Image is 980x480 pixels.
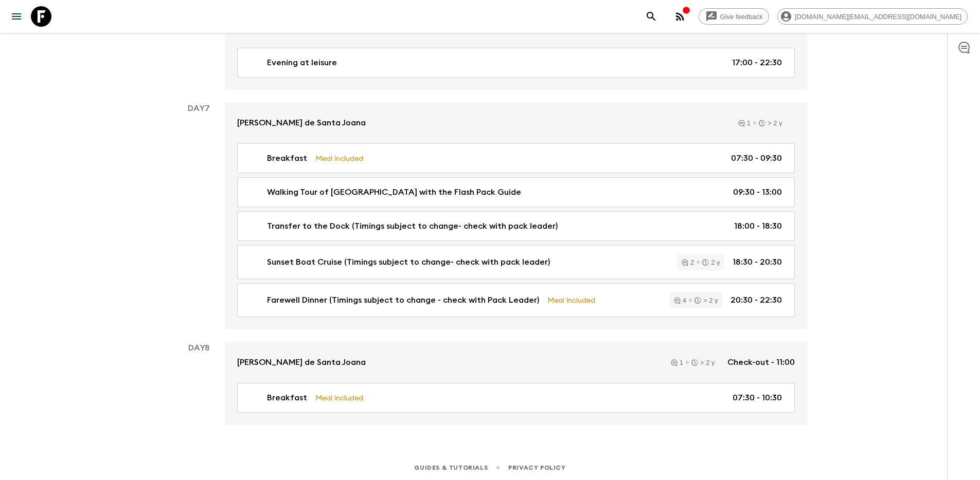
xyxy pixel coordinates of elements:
[731,152,782,164] p: 07:30 - 09:30
[759,120,782,126] div: > 2 y
[315,392,363,403] p: Meal Included
[237,283,795,317] a: Farewell Dinner (Timings subject to change - check with Pack Leader)Meal Included4> 2 y20:30 - 22:30
[237,383,795,413] a: BreakfastMeal Included07:30 - 10:30
[237,356,366,368] p: [PERSON_NAME] de Santa Joana
[730,294,782,306] p: 20:30 - 22:30
[682,259,694,266] div: 2
[267,57,337,69] p: Evening at leisure
[732,57,782,69] p: 17:00 - 22:30
[691,359,715,366] div: > 2 y
[267,220,558,232] p: Transfer to the Dock (Timings subject to change- check with pack leader)
[508,462,565,473] a: Privacy Policy
[173,342,225,354] p: Day 8
[777,8,968,25] div: [DOMAIN_NAME][EMAIL_ADDRESS][DOMAIN_NAME]
[734,220,782,232] p: 18:00 - 18:30
[414,462,488,473] a: Guides & Tutorials
[237,117,366,129] p: [PERSON_NAME] de Santa Joana
[6,6,27,27] button: menu
[315,153,363,164] p: Meal Included
[267,392,307,404] p: Breakfast
[699,8,769,25] a: Give feedback
[267,186,521,198] p: Walking Tour of [GEOGRAPHIC_DATA] with the Flash Pack Guide
[733,256,782,268] p: 18:30 - 20:30
[694,297,718,304] div: > 2 y
[674,297,686,304] div: 4
[267,152,307,164] p: Breakfast
[733,392,782,404] p: 07:30 - 10:30
[237,143,795,173] a: BreakfastMeal Included07:30 - 09:30
[789,13,967,21] span: [DOMAIN_NAME][EMAIL_ADDRESS][DOMAIN_NAME]
[738,120,751,126] div: 1
[641,6,662,27] button: search adventures
[267,294,539,306] p: Farewell Dinner (Timings subject to change - check with Pack Leader)
[727,356,795,368] p: Check-out - 11:00
[237,177,795,207] a: Walking Tour of [GEOGRAPHIC_DATA] with the Flash Pack Guide09:30 - 13:00
[225,342,807,383] a: [PERSON_NAME] de Santa Joana1> 2 yCheck-out - 11:00
[237,245,795,279] a: Sunset Boat Cruise (Timings subject to change- check with pack leader)22 y18:30 - 20:30
[715,13,769,21] span: Give feedback
[173,102,225,115] p: Day 7
[237,211,795,241] a: Transfer to the Dock (Timings subject to change- check with pack leader)18:00 - 18:30
[225,102,807,143] a: [PERSON_NAME] de Santa Joana1> 2 y
[702,259,720,266] div: 2 y
[237,48,795,78] a: Evening at leisure17:00 - 22:30
[547,294,595,306] p: Meal Included
[671,359,683,366] div: 1
[733,186,782,198] p: 09:30 - 13:00
[267,256,550,268] p: Sunset Boat Cruise (Timings subject to change- check with pack leader)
